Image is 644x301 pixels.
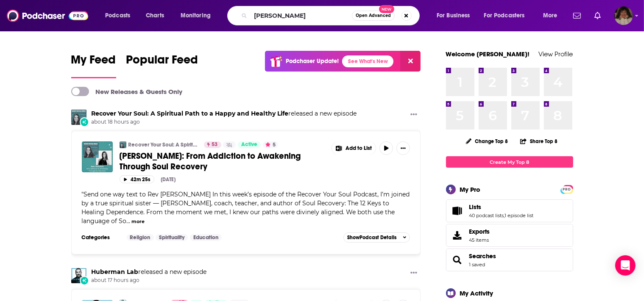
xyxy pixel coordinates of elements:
[449,229,466,241] span: Exports
[71,268,86,283] img: Huberman Lab
[431,9,481,22] button: open menu
[352,11,395,21] button: Open AdvancedNew
[251,9,352,22] input: Search podcasts, credits, & more...
[161,177,176,182] div: [DATE]
[71,52,116,78] a: My Feed
[238,141,261,148] a: Active
[190,234,222,241] a: Education
[92,110,357,118] h3: released a new episode
[446,224,573,247] a: Exports
[126,52,198,78] a: Popular Feed
[504,213,505,218] span: ,
[446,249,573,271] span: Searches
[469,228,490,235] span: Exports
[484,10,525,22] span: For Podcasters
[449,254,466,266] a: Searches
[461,136,513,146] button: Change Top 8
[460,289,493,297] div: My Activity
[343,232,410,243] button: ShowPodcast Details
[82,191,410,225] span: "
[346,145,372,152] span: Add to List
[407,110,421,120] button: Show More Button
[286,58,339,65] p: Podchaser Update!
[469,213,504,218] a: 40 podcast lists
[479,9,537,22] button: open menu
[449,205,466,217] a: Lists
[263,141,278,148] button: 5
[7,8,88,24] img: Podchaser - Follow, Share and Rate Podcasts
[120,141,126,148] img: Recover Your Soul: A Spiritual Path to a Happy and Healthy Life
[614,6,633,25] span: Logged in as angelport
[347,235,396,240] span: Show Podcast Details
[156,234,188,241] a: Spirituality
[120,151,301,172] span: [PERSON_NAME]: From Addiction to Awakening Through Soul Recovery
[204,141,221,148] a: 53
[342,55,393,67] a: See What's New
[71,87,183,96] a: New Releases & Guests Only
[520,133,558,149] button: Share Top 8
[92,110,289,117] a: Recover Your Soul: A Spiritual Path to a Happy and Healthy Life
[241,141,257,149] span: Active
[82,141,113,172] img: Ester Nicholson: From Addiction to Awakening Through Soul Recovery
[131,218,145,225] button: more
[80,117,89,127] div: New Episode
[92,119,357,126] span: about 18 hours ago
[332,141,376,155] button: Show More Button
[469,237,490,243] span: 45 items
[120,151,326,172] a: [PERSON_NAME]: From Addiction to Awakening Through Soul Recovery
[120,175,154,183] button: 42m 25s
[570,8,584,23] a: Show notifications dropdown
[505,213,534,218] a: 1 episode list
[356,14,391,18] span: Open Advanced
[379,5,394,13] span: New
[140,9,169,22] a: Charts
[127,234,154,241] a: Religion
[181,10,211,22] span: Monitoring
[437,10,470,22] span: For Business
[537,9,568,22] button: open menu
[126,52,198,72] span: Popular Feed
[99,9,141,22] button: open menu
[407,268,421,279] button: Show More Button
[446,199,573,222] span: Lists
[212,141,218,149] span: 53
[82,234,120,241] h3: Categories
[446,50,530,58] a: Welcome [PERSON_NAME]!
[562,186,572,192] a: PRO
[460,185,481,193] div: My Pro
[396,141,410,155] button: Show More Button
[71,52,116,72] span: My Feed
[469,252,496,260] a: Searches
[543,10,558,22] span: More
[82,191,410,225] span: Send one way text to Rev [PERSON_NAME] In this week’s episode of the Recover Your Soul Podcast, I...
[175,9,222,22] button: open menu
[614,6,633,25] img: User Profile
[614,6,633,25] button: Show profile menu
[80,276,89,285] div: New Episode
[71,110,86,125] img: Recover Your Soul: A Spiritual Path to a Happy and Healthy Life
[127,217,131,225] span: ...
[105,10,130,22] span: Podcasts
[92,268,139,276] a: Huberman Lab
[446,156,573,168] a: Create My Top 8
[92,277,207,284] span: about 17 hours ago
[562,186,572,193] span: PRO
[128,141,198,148] a: Recover Your Soul: A Spiritual Path to a Happy and Healthy Life
[469,262,485,268] a: 1 saved
[539,50,573,58] a: View Profile
[146,10,164,22] span: Charts
[615,255,636,276] div: Open Intercom Messenger
[92,268,207,276] h3: released a new episode
[591,8,604,23] a: Show notifications dropdown
[469,203,534,211] a: Lists
[469,203,482,211] span: Lists
[235,6,428,25] div: Search podcasts, credits, & more...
